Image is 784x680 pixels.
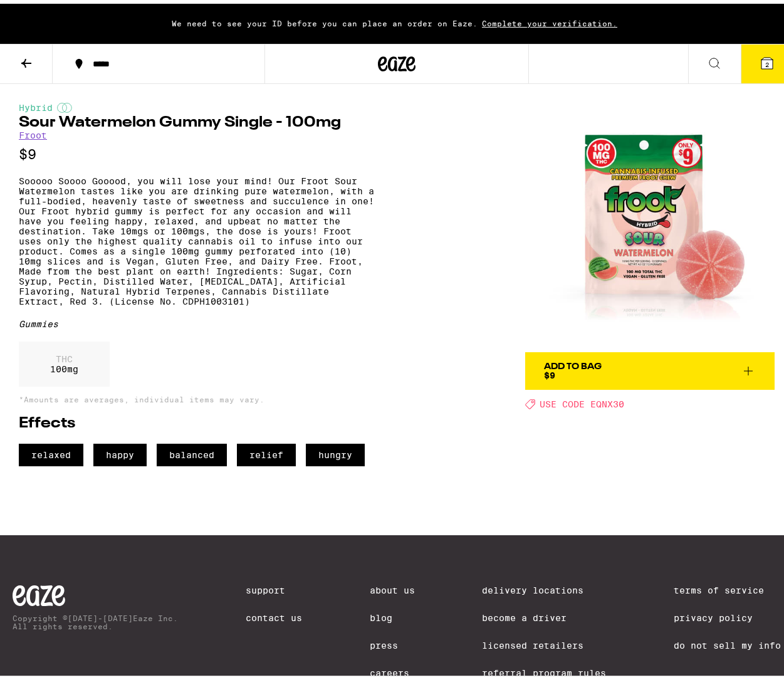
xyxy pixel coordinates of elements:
[482,637,606,647] a: Licensed Retailers
[246,609,302,619] a: Contact Us
[544,367,555,377] span: $9
[19,440,83,463] span: relaxed
[19,412,380,427] h2: Effects
[478,16,622,24] span: Complete your verification.
[370,637,415,647] a: Press
[674,582,781,592] a: Terms of Service
[19,315,380,325] div: Gummies
[237,440,296,463] span: relief
[482,609,606,619] a: Become a Driver
[246,582,302,592] a: Support
[19,338,110,383] div: 100 mg
[674,609,781,619] a: Privacy Policy
[19,172,380,303] p: Sooooo Soooo Gooood, you will lose your mind! Our Froot Sour Watermelon tastes like you are drink...
[19,392,380,400] p: *Amounts are averages, individual items may vary.
[57,99,72,109] img: hybridColor.svg
[19,112,380,127] h1: Sour Watermelon Gummy Single - 100mg
[13,610,178,627] p: Copyright © [DATE]-[DATE] Eaze Inc. All rights reserved.
[482,582,606,592] a: Delivery Locations
[370,609,415,619] a: Blog
[482,664,606,674] a: Referral Program Rules
[370,664,415,674] a: Careers
[306,440,365,463] span: hungry
[50,350,78,360] p: THC
[172,16,478,24] span: We need to see your ID before you can place an order on Eaze.
[93,440,147,463] span: happy
[765,57,769,65] span: 2
[19,143,380,159] p: $9
[19,127,47,137] a: Froot
[544,358,602,367] div: Add To Bag
[525,348,775,386] button: Add To Bag$9
[8,9,90,19] span: Hi. Need any help?
[540,395,624,405] span: USE CODE EQNX30
[674,637,781,647] a: Do Not Sell My Info
[370,582,415,592] a: About Us
[525,99,775,348] img: Froot - Sour Watermelon Gummy Single - 100mg
[19,99,380,109] div: Hybrid
[157,440,227,463] span: balanced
